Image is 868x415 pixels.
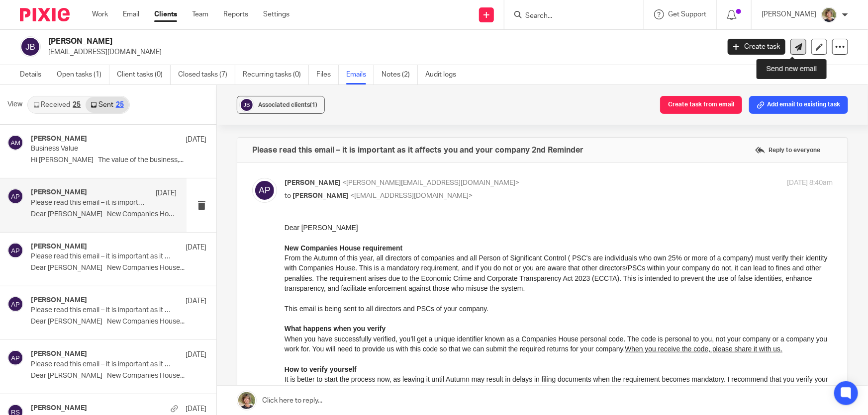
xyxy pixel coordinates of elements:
[753,143,823,158] label: Reply to everyone
[223,9,248,19] a: Reports
[196,183,269,191] a: [URL][DOMAIN_NAME]
[57,65,109,84] a: Open tasks (1)
[31,350,87,358] h4: [PERSON_NAME]
[252,145,583,155] h4: Please read this email – it is important as it affects you and your company 2nd Reminder
[668,11,706,18] span: Get Support
[7,350,23,366] img: svg%3E
[20,8,70,21] img: Pixie
[20,384,548,394] p: A smartphone to scan your passport and complete a facial recognition check
[186,296,206,306] p: [DATE]
[28,97,86,113] a: Received25
[192,9,208,19] a: Team
[31,135,87,143] h4: [PERSON_NAME]
[237,96,325,114] button: Associated clients(1)
[178,65,235,84] a: Closed tasks (7)
[20,374,548,384] p: Access to the email account that you will use to set up a [DOMAIN_NAME] One login
[31,318,206,326] p: Dear [PERSON_NAME] New Companies House...
[7,99,22,110] span: View
[7,296,23,312] img: svg%3E
[292,192,349,199] span: [PERSON_NAME]
[31,145,172,153] p: Business Value
[728,39,785,55] a: Create task
[749,96,848,114] button: Add email to existing task
[109,203,182,211] a: [URL][DOMAIN_NAME]
[316,65,339,84] a: Files
[123,9,139,19] a: Email
[524,12,614,21] input: Search
[117,65,171,84] a: Client tasks (0)
[258,102,317,108] span: Associated clients
[7,188,23,204] img: svg%3E
[821,7,837,23] img: High%20Res%20Andrew%20Price%20Accountants_Poppy%20Jakes%20photography-1142.jpg
[20,354,548,364] p: UK Photo driving licence
[346,65,374,84] a: Emails
[341,122,498,130] u: When you receive the code, please share it with us.
[31,306,172,315] p: Please read this email – it is important as it affects you and your company REMINDER
[350,192,473,199] span: <[EMAIL_ADDRESS][DOMAIN_NAME]>
[7,135,23,151] img: svg%3E
[31,252,172,261] p: Please read this email – it is important as it affects you and your company REMINDER
[186,243,206,252] p: [DATE]
[20,343,548,353] p: Biometric passport - All UK passports issued after 2006 are biometric.
[20,65,49,84] a: Details
[342,179,519,186] span: <[PERSON_NAME][EMAIL_ADDRESS][DOMAIN_NAME]>
[31,199,148,207] p: Please read this email – it is important as it affects you and your company 2nd Reminder
[186,350,206,360] p: [DATE]
[154,9,177,19] a: Clients
[92,9,108,19] a: Work
[48,47,713,57] p: [EMAIL_ADDRESS][DOMAIN_NAME]
[660,96,742,114] button: Create task from email
[285,179,341,186] span: [PERSON_NAME]
[425,65,464,84] a: Audit logs
[382,65,418,84] a: Notes (2)
[31,210,177,219] p: Dear [PERSON_NAME] New Companies House...
[239,97,254,112] img: svg%3E
[31,188,87,197] h4: [PERSON_NAME]
[31,360,172,369] p: Please read this email – it is important as it affects you and your company
[73,101,81,108] div: 25
[20,364,548,374] p: Your current address and the year you moved in
[31,264,206,272] p: Dear [PERSON_NAME] New Companies House...
[48,36,580,47] h2: [PERSON_NAME]
[787,178,833,188] p: [DATE] 8:40am
[86,97,128,113] a: Sent25
[31,296,87,305] h4: [PERSON_NAME]
[310,102,317,108] span: (1)
[116,101,124,108] div: 25
[285,192,291,199] span: to
[7,243,23,258] img: svg%3E
[31,243,87,251] h4: [PERSON_NAME]
[186,404,206,414] p: [DATE]
[31,372,206,380] p: Dear [PERSON_NAME] New Companies House...
[762,9,816,19] p: [PERSON_NAME]
[263,9,289,19] a: Settings
[243,65,309,84] a: Recurring tasks (0)
[31,404,87,413] h4: [PERSON_NAME]
[20,36,41,57] img: svg%3E
[31,156,206,165] p: Hi [PERSON_NAME] The value of the business,...
[252,178,277,203] img: svg%3E
[156,188,177,198] p: [DATE]
[186,135,206,145] p: [DATE]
